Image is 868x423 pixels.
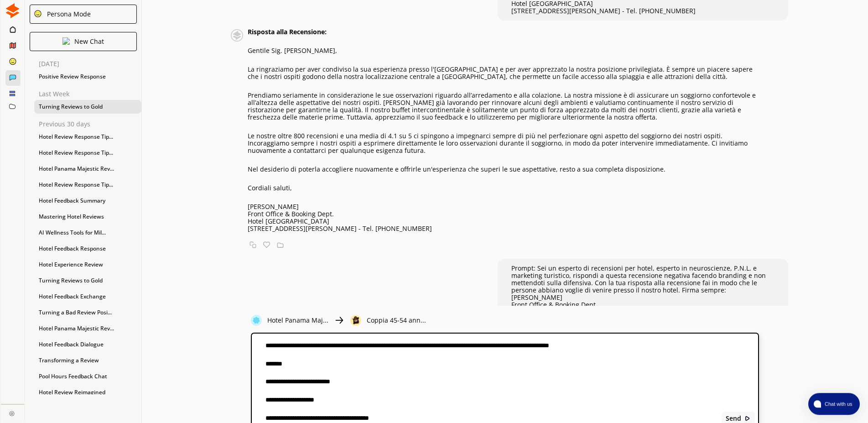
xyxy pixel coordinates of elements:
[350,315,361,326] img: Close
[248,166,759,173] p: Nel desiderio di poterla accogliere nuovamente e offrirle un'esperienza che superi le sue aspetta...
[511,265,774,294] p: Prompt: Sei un esperto di recensioni per hotel, esperto in neuroscienze, P.N.L. e marketing turis...
[1,404,24,420] a: Close
[248,218,759,225] p: Hotel [GEOGRAPHIC_DATA]
[808,393,860,415] button: atlas-launcher
[34,178,141,192] div: Hotel Review Response Tip...
[249,241,256,248] img: Copy
[334,315,345,326] img: Close
[251,315,262,326] img: Close
[34,100,141,114] div: Turning Reviews to Gold
[74,38,104,45] p: New Chat
[34,210,141,224] div: Mastering Hotel Reviews
[744,415,751,422] img: Close
[34,146,141,160] div: Hotel Review Response Tip...
[367,317,426,324] p: Coppia 45-54 ann...
[34,370,141,383] div: Pool Hours Feedback Chat
[248,203,759,210] p: [PERSON_NAME]
[231,28,243,42] img: Close
[34,322,141,335] div: Hotel Panama Majestic Rev...
[248,27,327,36] strong: Risposta alla Recensione:
[34,70,141,84] div: Positive Review Response
[62,37,70,45] img: Close
[511,301,774,308] p: Front Office & Booking Dept.
[34,258,141,272] div: Hotel Experience Review
[248,92,759,121] p: Prendiamo seriamente in considerazione le sue osservazioni riguardo all’arredamento e alla colazi...
[34,338,141,351] div: Hotel Feedback Dialogue
[34,354,141,367] div: Transforming a Review
[34,306,141,319] div: Turning a Bad Review Posi...
[34,242,141,256] div: Hotel Feedback Response
[34,290,141,303] div: Hotel Feedback Exchange
[34,162,141,176] div: Hotel Panama Majestic Rev...
[511,294,774,301] p: [PERSON_NAME]
[34,386,141,399] div: Hotel Review Reimagined
[5,3,20,18] img: Close
[277,241,284,248] img: Save
[9,411,15,416] img: Close
[34,226,141,240] div: AI Wellness Tools for Mil...
[39,60,141,68] p: [DATE]
[511,7,774,15] p: [STREET_ADDRESS][PERSON_NAME] - Tel. [PHONE_NUMBER]
[44,10,91,18] div: Persona Mode
[248,210,759,218] p: Front Office & Booking Dept.
[248,132,759,154] p: Le nostre oltre 800 recensioni e una media di 4.1 su 5 ci spingono a impegnarci sempre di più nel...
[726,415,741,422] b: Send
[39,90,141,98] p: Last Week
[267,317,328,324] p: Hotel Panama Maj...
[34,10,42,18] img: Close
[821,400,854,407] span: Chat with us
[263,241,270,248] img: Favorite
[34,194,141,208] div: Hotel Feedback Summary
[34,274,141,287] div: Turning Reviews to Gold
[248,225,759,232] p: [STREET_ADDRESS][PERSON_NAME] - Tel. [PHONE_NUMBER]
[39,120,141,128] p: Previous 30 days
[34,130,141,144] div: Hotel Review Response Tip...
[248,66,759,80] p: La ringraziamo per aver condiviso la sua esperienza presso l'[GEOGRAPHIC_DATA] e per aver apprezz...
[248,184,759,192] p: Cordiali saluti,
[248,47,759,54] p: Gentile Sig. [PERSON_NAME],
